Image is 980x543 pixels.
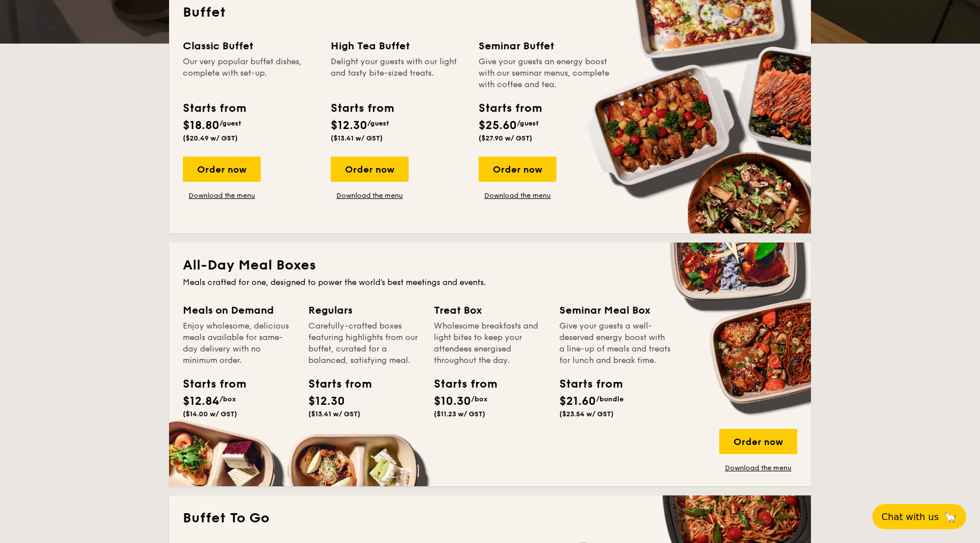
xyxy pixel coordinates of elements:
[331,100,393,117] div: Starts from
[183,191,261,200] a: Download the menu
[559,376,611,393] div: Starts from
[183,256,797,275] h2: All-Day Meal Boxes
[479,119,517,132] span: $25.60
[559,302,671,318] div: Seminar Meal Box
[479,134,532,142] span: ($27.90 w/ GST)
[872,504,966,529] button: Chat with us🦙
[479,157,556,182] div: Order now
[331,157,409,182] div: Order now
[331,56,465,91] div: Delight your guests with our light and tasty bite-sized treats.
[331,134,383,142] span: ($13.41 w/ GST)
[479,38,613,54] div: Seminar Buffet
[308,321,420,366] div: Carefully-crafted boxes featuring highlights from our buffet, curated for a balanced, satisfying ...
[517,119,539,127] span: /guest
[434,410,485,418] span: ($11.23 w/ GST)
[434,394,471,408] span: $10.30
[219,119,241,127] span: /guest
[434,376,485,393] div: Starts from
[434,302,546,318] div: Treat Box
[479,56,613,91] div: Give your guests an energy boost with our seminar menus, complete with coffee and tea.
[434,321,546,366] div: Wholesome breakfasts and light bites to keep your attendees energised throughout the day.
[183,100,245,117] div: Starts from
[183,302,295,318] div: Meals on Demand
[471,395,488,403] span: /box
[559,321,671,366] div: Give your guests a well-deserved energy boost with a line-up of meals and treats for lunch and br...
[183,56,317,91] div: Our very popular buffet dishes, complete with set-up.
[367,119,389,127] span: /guest
[183,410,237,418] span: ($14.00 w/ GST)
[183,134,238,142] span: ($20.49 w/ GST)
[479,191,556,200] a: Download the menu
[308,410,360,418] span: ($13.41 w/ GST)
[183,394,219,408] span: $12.84
[479,100,541,117] div: Starts from
[308,302,420,318] div: Regulars
[219,395,236,403] span: /box
[183,157,261,182] div: Order now
[881,511,939,522] span: Chat with us
[183,3,797,22] h2: Buffet
[596,395,624,403] span: /bundle
[308,376,360,393] div: Starts from
[943,510,957,524] span: 🦙
[183,277,797,288] div: Meals crafted for one, designed to power the world's best meetings and events.
[559,394,596,408] span: $21.60
[331,38,465,54] div: High Tea Buffet
[183,321,295,366] div: Enjoy wholesome, delicious meals available for same-day delivery with no minimum order.
[331,119,367,132] span: $12.30
[331,191,409,200] a: Download the menu
[308,394,345,408] span: $12.30
[183,376,234,393] div: Starts from
[719,463,797,472] a: Download the menu
[183,38,317,54] div: Classic Buffet
[183,119,219,132] span: $18.80
[559,410,614,418] span: ($23.54 w/ GST)
[183,509,797,528] h2: Buffet To Go
[719,429,797,454] div: Order now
